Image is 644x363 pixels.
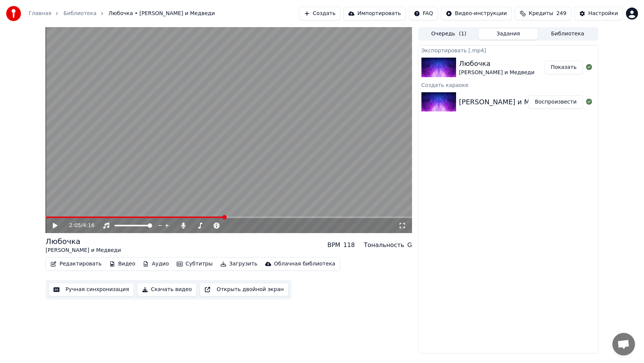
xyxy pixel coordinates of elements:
[419,29,479,40] button: Очередь
[217,259,261,269] button: Загрузить
[418,46,598,55] div: Экспортировать [.mp4]
[63,10,96,17] a: Библиотека
[407,241,412,250] div: G
[459,97,594,107] div: [PERSON_NAME] и Медведи - Любочка
[409,7,438,20] button: FAQ
[49,283,134,296] button: Ручная синхронизация
[528,95,583,109] button: Воспроизвести
[588,10,618,17] div: Настройки
[556,10,566,17] span: 249
[364,241,404,250] div: Тональность
[140,259,172,269] button: Аудио
[343,7,406,20] button: Импортировать
[69,222,87,229] div: /
[515,7,571,20] button: Кредиты249
[343,241,355,250] div: 118
[106,259,139,269] button: Видео
[200,283,288,296] button: Открыть двойной экран
[29,10,51,17] a: Главная
[574,7,623,20] button: Настройки
[274,260,336,268] div: Облачная библиотека
[529,10,553,17] span: Кредиты
[83,222,95,229] span: 4:16
[46,236,121,247] div: Любочка
[418,80,598,89] div: Создать караоке
[299,7,340,20] button: Создать
[137,283,197,296] button: Скачать видео
[459,69,534,76] div: [PERSON_NAME] и Медведи
[108,10,215,17] span: Любочка • [PERSON_NAME] и Медведи
[544,61,583,74] button: Показать
[29,10,215,17] nav: breadcrumb
[6,6,21,21] img: youka
[47,259,105,269] button: Редактировать
[612,333,635,355] a: Открытый чат
[479,29,538,40] button: Задания
[459,58,534,69] div: Любочка
[69,222,81,229] span: 2:05
[174,259,216,269] button: Субтитры
[459,30,466,38] span: ( 1 )
[441,7,512,20] button: Видео-инструкции
[46,247,121,254] div: [PERSON_NAME] и Медведи
[327,241,340,250] div: BPM
[538,29,597,40] button: Библиотека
